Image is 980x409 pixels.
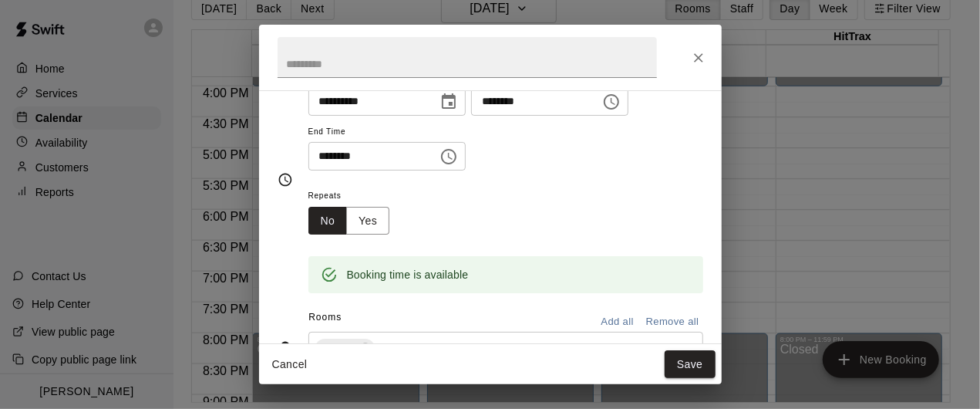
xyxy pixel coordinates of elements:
span: End Time [308,122,466,143]
button: Remove all [642,310,703,334]
div: outlined button group [308,207,390,235]
button: Choose time, selected time is 4:00 PM [596,86,627,117]
button: Yes [346,207,389,235]
button: Cancel [265,350,315,379]
button: Open [676,337,698,359]
button: Choose date, selected date is Sep 19, 2025 [433,86,464,117]
svg: Timing [278,172,293,188]
button: Add all [593,310,642,334]
span: Repeats [308,186,402,207]
svg: Rooms [278,340,293,356]
div: Cage 1 [315,339,375,357]
span: Rooms [308,312,342,323]
div: Booking time is available [347,261,469,289]
button: No [308,207,348,235]
button: Save [665,350,716,379]
button: Close [685,44,712,72]
span: Cage 1 [315,340,362,356]
button: Choose time, selected time is 4:30 PM [433,141,464,172]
